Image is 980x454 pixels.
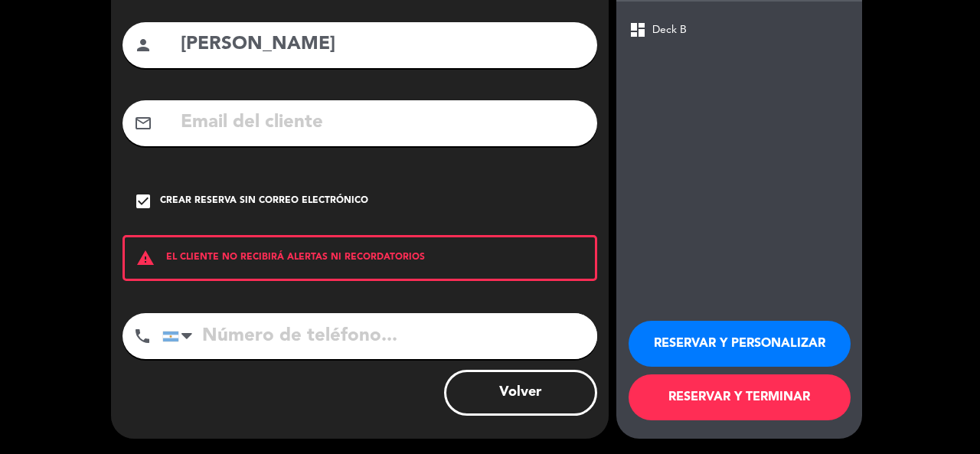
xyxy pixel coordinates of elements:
[134,114,152,132] i: mail_outline
[179,107,586,139] input: Email del cliente
[133,327,152,345] i: phone
[163,314,198,358] div: Argentina: +54
[122,235,597,281] div: EL CLIENTE NO RECIBIRÁ ALERTAS NI RECORDATORIOS
[134,192,152,211] i: check_box
[629,21,647,39] span: dashboard
[652,21,687,39] span: Deck B
[160,194,368,209] div: Crear reserva sin correo electrónico
[134,36,152,54] i: person
[179,29,586,60] input: Nombre del cliente
[162,313,597,359] input: Número de teléfono...
[629,374,851,420] button: RESERVAR Y TERMINAR
[125,249,166,267] i: warning
[444,370,597,416] button: Volver
[629,321,851,367] button: RESERVAR Y PERSONALIZAR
